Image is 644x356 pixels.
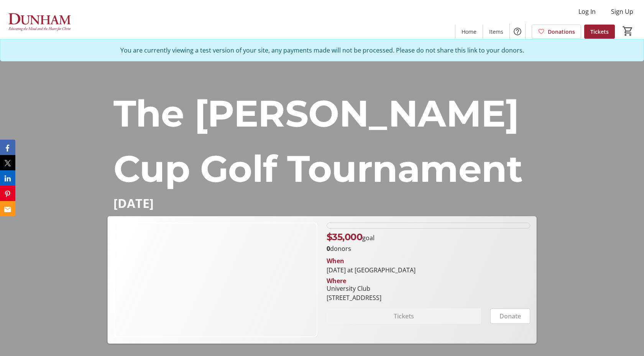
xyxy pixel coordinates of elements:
[489,28,503,36] span: Items
[327,244,330,253] b: 0
[605,5,639,18] button: Sign Up
[532,25,581,39] a: Donations
[578,7,596,16] span: Log In
[327,284,381,293] div: University Club
[327,293,381,302] div: [STREET_ADDRESS]
[462,28,476,36] span: Home
[483,25,509,39] a: Items
[113,196,531,210] p: [DATE]
[584,25,615,39] a: Tickets
[548,28,575,36] span: Donations
[572,5,602,18] button: Log In
[327,230,375,244] p: goal
[327,278,346,284] div: Where
[327,265,530,275] div: [DATE] at [GEOGRAPHIC_DATA]
[113,91,523,191] span: The [PERSON_NAME] Cup Golf Tournament
[455,25,483,39] a: Home
[327,256,344,265] div: When
[327,222,530,229] div: 0% of fundraising goal reached
[327,244,530,253] p: donors
[114,222,317,337] img: Campaign CTA Media Photo
[611,7,633,16] span: Sign Up
[5,3,73,41] img: The Dunham School's Logo
[327,231,363,242] span: $35,000
[621,24,635,38] button: Cart
[590,28,609,36] span: Tickets
[510,24,525,39] button: Help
